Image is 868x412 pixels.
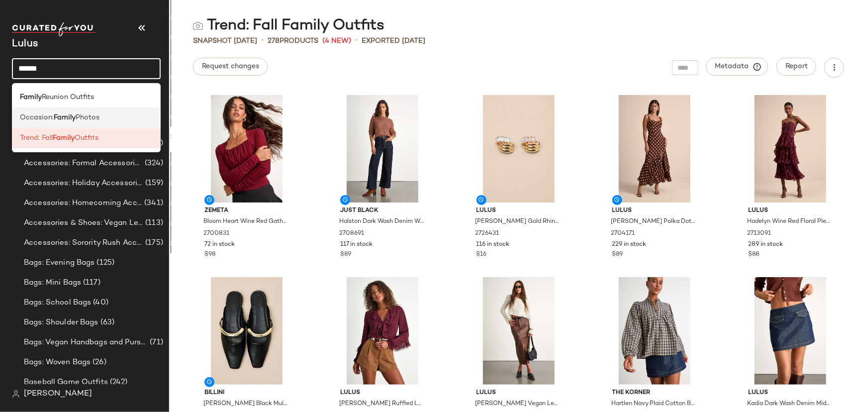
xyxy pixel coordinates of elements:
[612,389,697,398] span: The Korner
[24,317,98,328] span: Bags: Shoulder Bags
[20,112,54,123] span: Occasion:
[12,39,38,49] span: Current Company Name
[204,206,289,215] span: Zemeta
[12,22,96,36] img: cfy_white_logo.C9jOOHJF.svg
[604,277,705,385] img: 2704811_01_hero_2025-08-19.jpg
[340,206,425,215] span: Just Black
[477,240,510,249] span: 116 in stock
[476,217,560,226] span: [PERSON_NAME] Gold Rhinestone Layered Hoop Earrings
[611,217,696,226] span: [PERSON_NAME] Polka Dot Lace-Up Tiered Maxi Dress
[477,250,487,259] span: $16
[54,112,76,123] b: Family
[193,16,385,36] div: Trend: Fall Family Outfits
[785,63,808,71] span: Report
[748,389,833,398] span: Lulus
[715,62,760,71] span: Metadata
[98,317,115,328] span: (63)
[91,357,106,368] span: (26)
[261,35,264,47] span: •
[362,36,425,46] p: Exported [DATE]
[340,250,351,259] span: $89
[201,63,259,71] span: Request changes
[340,389,425,398] span: Lulus
[740,277,841,385] img: 2710011_06_misc_2025-08-18_1.jpg
[95,257,115,269] span: (125)
[24,377,108,388] span: Baseball Game Outfits
[143,178,163,189] span: (159)
[75,133,98,143] span: Outfits
[477,206,561,215] span: Lulus
[20,92,42,103] b: Family
[24,257,95,269] span: Bags: Evening Bags
[143,237,163,249] span: (175)
[24,297,91,309] span: Bags: School Bags
[339,400,424,409] span: [PERSON_NAME] Ruffled Lace Long Sleeve Top
[143,158,163,169] span: (324)
[204,389,289,398] span: Billini
[604,95,705,203] img: 2704171_01_hero_2025-08-21.jpg
[203,229,229,238] span: 2700831
[268,37,280,45] span: 278
[339,217,424,226] span: Halston Dark Wash Denim Wide-Leg High-Rise Jeans
[611,229,635,238] span: 2704171
[24,198,142,209] span: Accessories: Homecoming Accessories
[24,357,91,368] span: Bags: Woven Bags
[740,95,841,203] img: 2713091_02_fullbody_2025-08-18.jpg
[203,217,288,226] span: Bloom Heart Wine Red Gathered Long Sleeve Top
[748,250,759,259] span: $88
[203,400,288,409] span: [PERSON_NAME] Black Mule Flats
[747,400,832,409] span: Kadia Dark Wash Denim Mid-Rise Mini Skirt
[24,337,148,348] span: Bags: Vegan Handbags and Purses
[24,217,143,229] span: Accessories & Shoes: Vegan Leather
[193,21,203,31] img: svg%3e
[76,112,99,123] span: Photos
[193,58,268,76] button: Request changes
[204,250,215,259] span: $98
[24,237,143,249] span: Accessories: Sorority Rush Accessories
[148,337,163,348] span: (71)
[81,277,100,289] span: (117)
[91,297,108,309] span: (40)
[612,240,647,249] span: 229 in stock
[142,198,163,209] span: (341)
[469,95,569,203] img: 2726431_02_topdown_2025-08-14.jpg
[12,390,20,398] img: svg%3e
[611,400,696,409] span: Hartlen Navy Plaid Cotton Button-Front Long Sleeve Top
[339,229,364,238] span: 2708691
[24,388,92,400] span: [PERSON_NAME]
[747,217,832,226] span: Hadelyn Wine Red Floral Pleated Tiered Midi Dress
[204,240,235,249] span: 72 in stock
[747,229,771,238] span: 2713091
[108,377,128,388] span: (242)
[196,95,297,203] img: 2700831_02_front_2025-08-26.jpg
[776,58,816,76] button: Report
[196,277,297,385] img: 2661511_02_front_2025-08-21.jpg
[612,250,623,259] span: $89
[476,229,499,238] span: 2726431
[268,36,318,46] div: Products
[355,35,358,47] span: •
[706,58,769,76] button: Metadata
[143,217,163,229] span: (113)
[748,206,833,215] span: Lulus
[20,133,53,143] span: Trend: Fall
[340,240,373,249] span: 117 in stock
[193,36,257,46] span: Snapshot [DATE]
[42,92,94,103] span: Reunion Outfits
[332,277,433,385] img: 2718031_01_hero_2025-08-18.jpg
[469,277,569,385] img: 2708971_02_fullbody_2025-08-18.jpg
[477,389,561,398] span: Lulus
[24,277,81,289] span: Bags: Mini Bags
[53,133,75,143] b: Family
[24,158,143,169] span: Accessories: Formal Accessories
[332,95,433,203] img: 2708691_01_hero_2025-08-26.jpg
[476,400,560,409] span: [PERSON_NAME] Vegan Leather High-Rise Midi Skirt
[322,36,351,46] span: (4 New)
[612,206,697,215] span: Lulus
[748,240,783,249] span: 289 in stock
[24,178,143,189] span: Accessories: Holiday Accessories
